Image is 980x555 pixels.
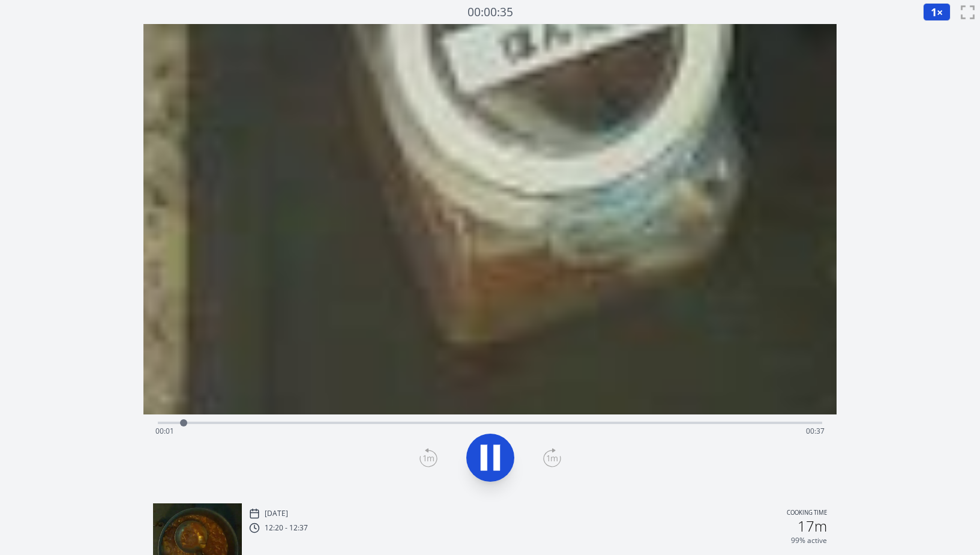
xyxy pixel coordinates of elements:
p: 12:20 - 12:37 [265,523,308,533]
p: Cooking time [787,508,827,519]
button: 1× [923,3,951,21]
span: 00:01 [155,426,174,436]
span: 1 [931,5,937,19]
p: 99% active [791,536,827,545]
span: 00:37 [806,426,825,436]
a: 00:00:35 [467,4,513,21]
p: [DATE] [265,509,288,518]
h2: 17m [798,519,827,533]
